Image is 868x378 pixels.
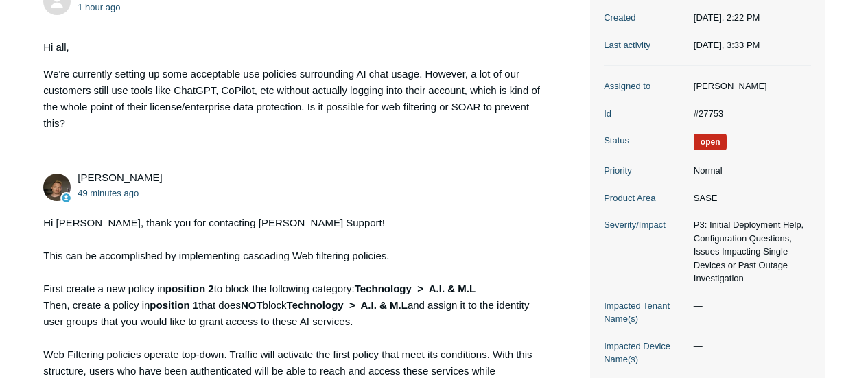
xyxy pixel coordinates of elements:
dd: — [687,299,811,313]
dd: P3: Initial Deployment Help, Configuration Questions, Issues Impacting Single Devices or Past Out... [687,218,811,285]
dd: [PERSON_NAME] [687,80,811,93]
strong: position 1 [150,299,198,311]
span: Andy Paull [78,172,162,183]
dt: Last activity [604,38,687,52]
time: 08/28/2025, 15:33 [694,40,760,50]
dt: Impacted Tenant Name(s) [604,299,687,326]
dd: — [687,340,811,353]
strong: Technology > A.I. & M.L [287,299,408,311]
dd: #27753 [687,107,811,121]
dt: Impacted Device Name(s) [604,340,687,366]
time: 08/28/2025, 14:43 [78,188,139,198]
dt: Id [604,107,687,121]
dd: SASE [687,191,811,205]
dt: Product Area [604,191,687,205]
p: Hi all, [43,39,545,56]
dt: Assigned to [604,80,687,93]
time: 08/28/2025, 14:22 [78,2,120,12]
strong: NOT [241,299,263,311]
dt: Priority [604,164,687,178]
p: We're currently setting up some acceptable use policies surrounding AI chat usage. However, a lot... [43,66,545,132]
strong: position 2 [165,283,214,294]
dt: Created [604,11,687,25]
dd: Normal [687,164,811,178]
span: We are working on a response for you [694,134,727,150]
dt: Status [604,134,687,147]
dt: Severity/Impact [604,218,687,232]
strong: Technology > A.I. & M.L [355,283,476,294]
time: 08/28/2025, 14:22 [694,12,760,23]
